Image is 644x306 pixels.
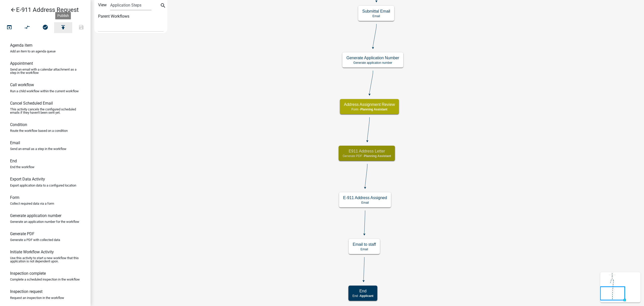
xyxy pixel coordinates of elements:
h6: Inspection request [10,289,43,294]
p: Form - [344,108,395,111]
p: End the workflow [10,165,34,169]
span: Planning Assistant [360,108,387,111]
button: Save [72,22,90,33]
i: arrow_back [10,7,16,14]
i: search [160,3,166,10]
h6: Initiate Workflow Activity [10,250,54,254]
p: Route the workflow based on a condition [10,129,68,132]
p: Generate PDF - [343,154,391,158]
h6: Condition [10,122,27,127]
button: No problems [36,22,54,33]
h6: Generate application number [10,213,61,218]
p: Complete a scheduled inspection in the workflow [10,278,80,281]
h5: Generate Application Number [346,55,399,60]
p: Send an email with a calendar attachment as a step in the workflow [10,68,80,74]
p: Email [353,248,376,251]
h6: Call workflow [10,82,34,87]
p: Use this activity to start a new workflow that this application is not dependent upon. [10,256,80,263]
p: This activity cancels the configured scheduled emails if they haven't been sent yet. [10,108,80,114]
i: open_in_browser [6,24,12,31]
p: Collect required data via a form [10,202,54,205]
h6: Appointment [10,61,33,66]
h5: Submittal Email [362,9,390,14]
i: save [78,24,84,31]
p: Request an inspection in the workflow [10,296,64,299]
span: Applicant [360,294,374,298]
p: Email [362,14,390,18]
i: publish [60,24,66,31]
h5: Address Assignment Review [344,102,395,107]
span: Planning Assistant [364,154,391,158]
button: Test Workflow [0,22,18,33]
p: Run a child workflow within the current workflow [10,89,79,93]
button: Auto Layout [18,22,36,33]
p: Generate a PDF with collected data [10,238,60,241]
p: Generate an application number for the workflow [10,220,79,223]
a: E-911 Address Request [4,4,83,16]
i: compare_arrows [24,24,30,31]
p: Add an item to an agenda queue [10,50,56,53]
h6: Export Data Activity [10,177,45,181]
p: End - [352,294,373,298]
h6: Form [10,195,19,200]
button: search [159,2,167,10]
h5: Email to staff [353,242,376,247]
label: Parent Workflows [98,11,129,21]
h5: E911 Address Letter [343,149,391,154]
h6: Agenda item [10,43,32,48]
div: Publish [55,12,71,19]
p: Generate application number [346,61,399,65]
h5: E-911 Address Assigned [343,195,387,200]
p: Email [343,201,387,204]
p: Export application data to a configured location [10,184,76,187]
h6: Inspection complete [10,271,46,276]
h6: Cancel Scheduled Email [10,101,53,106]
p: Send an email as a step in the workflow [10,147,66,150]
div: Workflow actions [0,22,90,34]
h5: End [352,289,373,293]
h6: Generate PDF [10,231,34,236]
h6: Email [10,140,20,145]
h6: End [10,159,17,163]
button: Publish [54,22,72,33]
i: check_circle [42,24,48,31]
